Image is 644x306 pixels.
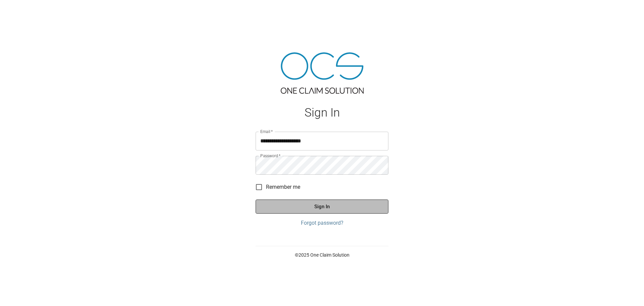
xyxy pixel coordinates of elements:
[260,129,273,134] label: Email
[256,219,388,227] a: Forgot password?
[281,52,364,94] img: ocs-logo-tra.png
[8,4,35,17] img: ocs-logo-white-transparent.png
[256,106,388,120] h1: Sign In
[256,200,388,214] button: Sign In
[256,252,388,258] p: © 2025 One Claim Solution
[260,153,280,159] label: Password
[266,183,300,191] span: Remember me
